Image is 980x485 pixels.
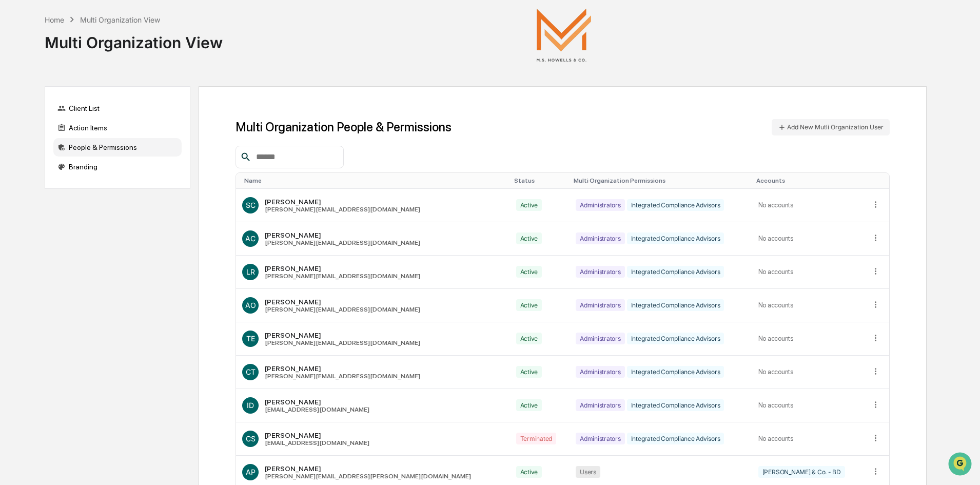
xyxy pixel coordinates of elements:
div: Branding [53,158,182,176]
div: Terminated [516,433,557,444]
div: Home [45,15,64,24]
div: Active [516,299,542,311]
a: Powered byPylon [72,173,124,182]
a: 🔎Data Lookup [6,145,69,163]
div: Administrators [576,232,625,244]
span: CT [246,367,256,376]
div: Administrators [576,333,625,344]
div: [PERSON_NAME] [265,231,420,239]
div: Multi Organization View [80,15,160,24]
span: LR [246,267,255,276]
div: [PERSON_NAME][EMAIL_ADDRESS][PERSON_NAME][DOMAIN_NAME] [265,473,471,480]
div: We're available if you need us! [35,89,130,97]
span: CS [246,434,256,443]
div: Multi Organization View [45,25,223,52]
div: No accounts [758,335,858,342]
div: Toggle SortBy [873,177,885,184]
div: Active [516,399,542,411]
div: [EMAIL_ADDRESS][DOMAIN_NAME] [265,439,369,447]
div: No accounts [758,368,858,376]
img: M.S. Howells & Co. [513,8,615,62]
div: Active [516,466,542,478]
p: How can we help? [10,22,187,38]
div: Administrators [576,399,625,411]
div: Toggle SortBy [514,177,565,184]
div: [PERSON_NAME] & Co. - BD [758,466,845,478]
button: Start new chat [174,82,187,94]
div: No accounts [758,301,858,309]
span: AC [245,234,256,243]
span: ID [247,401,254,410]
div: Integrated Compliance Advisors [627,299,724,311]
div: Integrated Compliance Advisors [627,199,724,211]
span: Attestations [85,129,127,140]
span: Data Lookup [21,149,65,159]
span: Pylon [102,174,124,182]
div: Administrators [576,433,625,444]
div: [PERSON_NAME][EMAIL_ADDRESS][DOMAIN_NAME] [265,339,420,346]
div: 🗄️ [74,130,83,139]
div: Active [516,199,542,211]
span: TE [246,334,255,343]
div: Integrated Compliance Advisors [627,399,724,411]
div: Administrators [576,299,625,311]
div: Active [516,232,542,244]
div: Toggle SortBy [574,177,748,184]
div: 🖐️ [10,130,18,139]
div: No accounts [758,235,858,242]
div: [PERSON_NAME] [265,298,420,306]
button: Add New Mutli Organization User [772,119,890,135]
div: [PERSON_NAME] [265,198,420,206]
div: Integrated Compliance Advisors [627,266,724,278]
div: [PERSON_NAME] [265,331,420,339]
div: Toggle SortBy [244,177,505,184]
div: [PERSON_NAME][EMAIL_ADDRESS][DOMAIN_NAME] [265,306,420,313]
div: [EMAIL_ADDRESS][DOMAIN_NAME] [265,406,369,413]
div: Integrated Compliance Advisors [627,333,724,344]
div: Start new chat [35,79,168,89]
span: AP [246,468,256,476]
div: Integrated Compliance Advisors [627,433,724,444]
div: Active [516,366,542,378]
div: No accounts [758,401,858,409]
div: Active [516,266,542,278]
h1: Multi Organization People & Permissions [236,120,452,134]
div: Users [576,466,600,478]
div: [PERSON_NAME] [265,398,369,406]
div: No accounts [758,435,858,442]
div: [PERSON_NAME][EMAIL_ADDRESS][DOMAIN_NAME] [265,206,420,213]
div: Active [516,333,542,344]
div: Integrated Compliance Advisors [627,366,724,378]
div: Administrators [576,266,625,278]
img: 1746055101610-c473b297-6a78-478c-a979-82029cc54cd1 [10,79,29,97]
iframe: Open customer support [947,451,975,479]
div: 🔎 [10,150,18,158]
div: Integrated Compliance Advisors [627,232,724,244]
div: [PERSON_NAME] [265,364,420,373]
span: Preclearance [21,129,66,140]
div: Administrators [576,199,625,211]
div: [PERSON_NAME][EMAIL_ADDRESS][DOMAIN_NAME] [265,273,420,280]
div: [PERSON_NAME] [265,264,420,273]
div: [PERSON_NAME][EMAIL_ADDRESS][DOMAIN_NAME] [265,373,420,380]
div: Toggle SortBy [756,177,860,184]
div: [PERSON_NAME] [265,431,369,439]
a: 🗄️Attestations [70,125,131,144]
div: Administrators [576,366,625,378]
div: People & Permissions [53,138,182,157]
div: [PERSON_NAME] [265,464,471,473]
div: No accounts [758,268,858,276]
div: Action Items [53,119,182,137]
div: Client List [53,99,182,118]
span: AO [245,301,256,309]
div: No accounts [758,201,858,209]
a: 🖐️Preclearance [6,125,70,144]
div: [PERSON_NAME][EMAIL_ADDRESS][DOMAIN_NAME] [265,239,420,246]
span: SC [246,201,256,209]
